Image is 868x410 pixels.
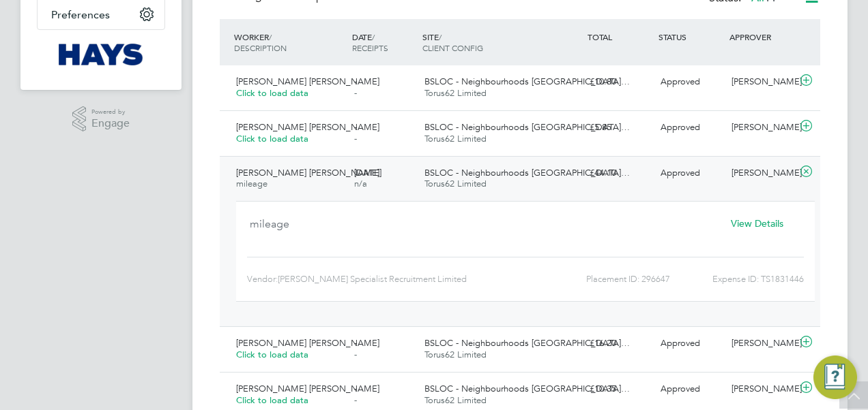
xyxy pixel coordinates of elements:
span: Approved [661,76,700,87]
span: Engage [91,118,130,129]
span: / [269,31,272,42]
span: Click to load data [236,87,308,99]
span: - [354,394,357,406]
span: Torus62 Limited [424,178,487,189]
span: [PERSON_NAME] [PERSON_NAME] [236,121,379,133]
button: Engage Resource Center [813,356,857,399]
span: Approved [661,383,700,394]
div: £44.10 [584,162,655,185]
span: CLIENT CONFIG [422,42,483,53]
span: Approved [661,121,700,133]
img: hays-logo-retina.png [59,44,144,65]
div: WORKER [231,25,349,60]
span: Torus62 Limited [424,349,487,360]
span: / [439,31,442,42]
span: - [354,349,357,360]
div: Placement ID: 296647 [492,268,670,290]
span: - [354,383,357,394]
span: [PERSON_NAME] Specialist Recruitment Limited [278,274,467,284]
div: [PERSON_NAME] [726,71,797,93]
div: [PERSON_NAME] [726,162,797,185]
div: £10.35 [584,378,655,400]
div: [PERSON_NAME] [726,116,797,139]
span: [PERSON_NAME] [PERSON_NAME] [236,167,379,178]
div: Expense ID: TS1831446 [670,268,804,290]
span: BSLOC - Neighbourhoods [GEOGRAPHIC_DATA]… [424,337,630,349]
span: BSLOC - Neighbourhoods [GEOGRAPHIC_DATA]… [424,121,630,133]
span: BSLOC - Neighbourhoods [GEOGRAPHIC_DATA]… [424,383,630,394]
span: mileage [236,178,267,189]
span: [DATE] [354,167,381,178]
a: Go to home page [37,44,165,65]
span: Approved [661,337,700,349]
span: View Details [731,217,783,230]
div: £5.85 [584,116,655,139]
span: [PERSON_NAME] [PERSON_NAME] [236,383,379,394]
span: Torus62 Limited [424,394,487,406]
span: - [354,337,357,349]
div: STATUS [655,25,726,49]
span: Torus62 Limited [424,87,487,99]
span: Click to load data [236,133,308,144]
a: Powered byEngage [72,106,130,132]
span: Click to load data [236,394,308,406]
div: Vendor: [247,268,492,290]
span: BSLOC - Neighbourhoods [GEOGRAPHIC_DATA]… [424,76,630,87]
span: Preferences [51,8,110,21]
span: [PERSON_NAME] [PERSON_NAME] [236,337,379,349]
span: Approved [661,167,700,178]
span: [PERSON_NAME] [PERSON_NAME] [236,76,379,87]
span: BSLOC - Neighbourhoods [GEOGRAPHIC_DATA]… [424,167,630,178]
div: TOTAL [584,25,655,49]
span: - [354,133,357,144]
div: £16.20 [584,332,655,355]
span: n/a [354,178,367,189]
span: Click to load data [236,349,308,360]
span: RECEIPTS [352,42,388,53]
div: [PERSON_NAME] [726,332,797,355]
div: DATE [349,25,420,60]
span: - [354,121,357,133]
span: Torus62 Limited [424,133,487,144]
span: / [372,31,375,42]
span: Powered by [91,106,130,118]
div: £10.80 [584,71,655,93]
span: - [354,87,357,99]
div: SITE [419,25,584,60]
span: - [354,76,357,87]
div: [PERSON_NAME] [726,378,797,400]
div: APPROVER [726,25,797,49]
span: DESCRIPTION [234,42,287,53]
div: mileage [250,212,713,246]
